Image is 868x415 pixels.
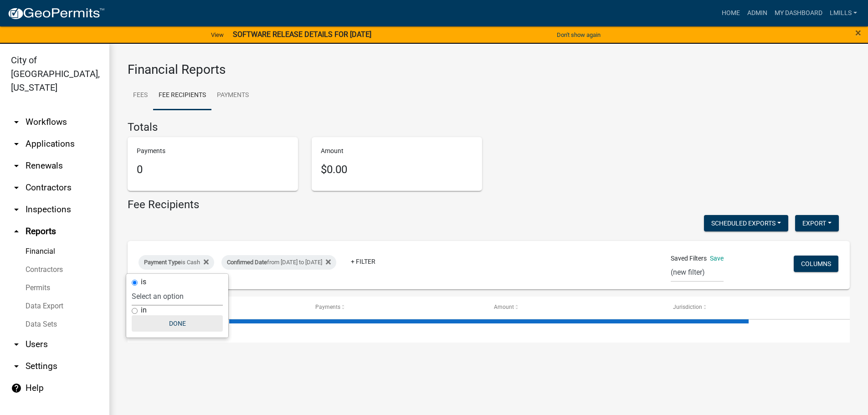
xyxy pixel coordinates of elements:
[11,226,22,237] i: arrow_drop_up
[207,27,227,42] a: View
[321,163,473,176] h5: $0.00
[128,81,153,110] a: Fees
[144,259,181,266] span: Payment Type
[315,304,340,310] span: Payments
[794,256,838,272] button: Columns
[139,255,214,270] div: is Cash
[664,297,843,318] datatable-header-cell: Jurisdiction
[771,5,826,22] a: My Dashboard
[11,361,22,372] i: arrow_drop_down
[11,204,22,215] i: arrow_drop_down
[795,215,839,231] button: Export
[710,255,724,262] a: Save
[485,297,664,318] datatable-header-cell: Amount
[227,259,267,266] span: Confirmed Date
[307,297,486,318] datatable-header-cell: Payments
[11,138,22,149] i: arrow_drop_down
[11,383,22,394] i: help
[826,5,861,22] a: lmills
[321,146,473,156] p: Amount
[718,5,744,22] a: Home
[128,198,199,211] h4: Fee Recipients
[673,304,702,310] span: Jurisdiction
[141,307,147,314] label: in
[153,81,211,110] a: Fee Recipients
[132,315,223,332] button: Done
[744,5,771,22] a: Admin
[128,62,850,77] h3: Financial Reports
[141,278,146,286] label: is
[855,27,861,38] button: Close
[855,26,861,39] span: ×
[671,254,707,263] span: Saved Filters
[553,27,604,42] button: Don't show again
[11,117,22,128] i: arrow_drop_down
[221,255,336,270] div: from [DATE] to [DATE]
[11,182,22,193] i: arrow_drop_down
[344,253,383,270] a: + Filter
[128,121,850,134] h4: Totals
[11,339,22,350] i: arrow_drop_down
[137,163,289,176] h5: 0
[211,81,254,110] a: Payments
[11,160,22,171] i: arrow_drop_down
[704,215,788,231] button: Scheduled Exports
[233,30,371,39] strong: SOFTWARE RELEASE DETAILS FOR [DATE]
[494,304,514,310] span: Amount
[128,320,850,343] div: 0 total
[137,146,289,156] p: Payments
